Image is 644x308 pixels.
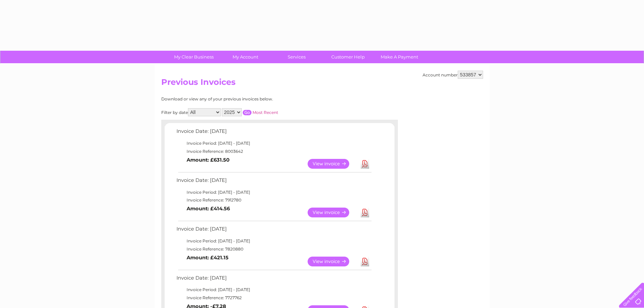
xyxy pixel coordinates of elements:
[308,257,357,266] a: View
[372,51,427,63] a: Make A Payment
[361,208,369,217] a: Download
[175,274,373,286] td: Invoice Date: [DATE]
[161,77,483,90] h2: Previous Invoices
[175,286,373,294] td: Invoice Period: [DATE] - [DATE]
[175,245,373,253] td: Invoice Reference: 7820880
[175,139,373,147] td: Invoice Period: [DATE] - [DATE]
[175,176,373,188] td: Invoice Date: [DATE]
[161,108,339,116] div: Filter by date
[161,97,339,101] div: Download or view any of your previous invoices below.
[166,51,222,63] a: My Clear Business
[187,255,229,261] b: Amount: £421.15
[175,188,373,196] td: Invoice Period: [DATE] - [DATE]
[423,71,483,79] div: Account number
[361,257,369,266] a: Download
[175,224,373,237] td: Invoice Date: [DATE]
[175,237,373,245] td: Invoice Period: [DATE] - [DATE]
[175,127,373,139] td: Invoice Date: [DATE]
[187,157,230,163] b: Amount: £631.50
[308,208,357,217] a: View
[175,147,373,156] td: Invoice Reference: 8003642
[269,51,325,63] a: Services
[187,206,230,212] b: Amount: £414.56
[320,51,376,63] a: Customer Help
[253,110,278,115] a: Most Recent
[361,159,369,169] a: Download
[217,51,273,63] a: My Account
[175,294,373,302] td: Invoice Reference: 7727762
[308,159,357,169] a: View
[175,196,373,204] td: Invoice Reference: 7912780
